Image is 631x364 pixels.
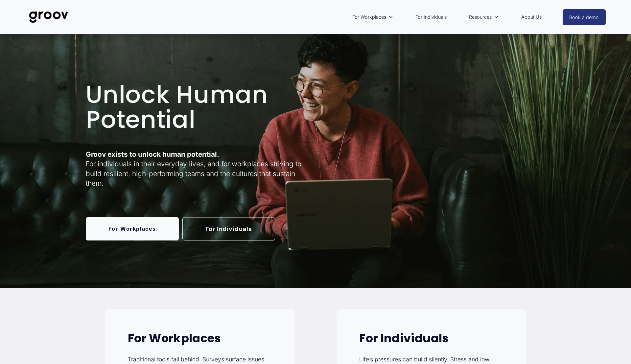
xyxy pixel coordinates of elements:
[359,330,449,346] strong: For Individuals
[25,6,72,28] img: Groov | Unlock Human Potential at Work and in Life
[86,149,314,188] p: For individuals in their everyday lives, and for workplaces striving to build resilient, high-per...
[86,150,219,158] strong: Groov exists to unlock human potential.
[352,13,386,21] span: For Workplaces
[349,10,397,25] a: folder dropdown
[86,217,179,240] a: For Workplaces
[128,330,221,346] strong: For Workplaces
[469,13,492,21] span: Resources
[518,10,545,25] a: About Us
[412,10,450,25] a: For Individuals
[466,10,502,25] a: folder dropdown
[182,217,275,240] a: For Individuals
[86,82,314,132] h1: Unlock Human Potential
[563,9,606,25] a: Book a demo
